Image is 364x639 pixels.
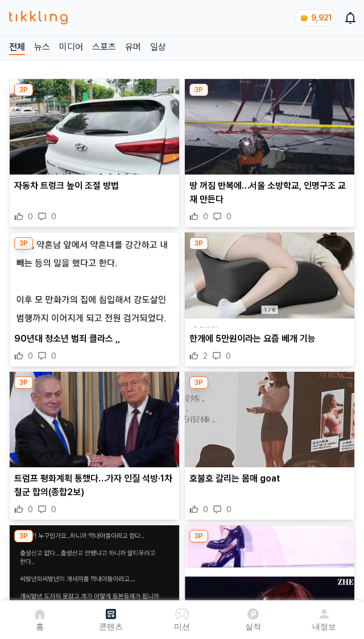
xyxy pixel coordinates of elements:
[185,525,354,621] img: 여자력은 가슴에서 나오는 게 아니다..
[125,40,141,55] a: 유머
[203,504,208,515] span: 0
[10,79,179,175] img: 자동차 트렁크 높이 조절 방법
[14,332,175,346] p: 90년대 청소년 범죄 클라스 ,,
[300,14,309,23] img: coin
[5,605,76,634] a: 홈
[189,472,350,486] p: 호불호 갈리는 몸매 goat
[10,372,179,467] img: 트럼프 평화계획 통했다…가자 인질 석방·1차 철군 합의(종합2보)
[9,78,180,227] div: 3P 자동차 트렁크 높이 조절 방법 자동차 트렁크 높이 조절 방법 0 0
[28,504,33,515] span: 0
[14,84,33,96] div: 3P
[51,504,56,515] span: 0
[245,621,261,632] p: 실적
[99,621,123,632] p: 콘텐츠
[295,9,334,26] a: coin 9,921
[150,40,166,55] a: 일상
[14,472,175,499] p: 트럼프 평화계획 통했다…가자 인질 석방·1차 철군 합의(종합2보)
[174,621,190,632] p: 미션
[189,237,208,250] div: 3P
[14,376,33,389] div: 3P
[189,179,350,206] p: 땅 꺼짐 반복에…서울 소방학교, 인명구조 교재 만든다
[36,621,44,632] p: 홈
[10,233,179,328] img: 90년대 청소년 범죄 클라스 ,,
[185,233,354,328] img: 한개에 5만원이라는 요즘 베개 기능
[189,84,208,96] div: 3P
[189,376,208,389] div: 3P
[14,179,175,193] p: 자동차 트렁크 높이 조절 방법
[9,40,25,55] a: 전체
[10,525,179,621] img: 흔한 사회복지 공무원의 일상 ,,
[226,350,231,362] span: 0
[203,350,208,362] span: 2
[311,13,332,22] span: 9,921
[92,40,116,55] a: 스포츠
[189,332,350,346] p: 한개에 5만원이라는 요즘 베개 기능
[203,211,208,222] span: 0
[51,350,56,362] span: 0
[76,605,147,634] a: 콘텐츠
[189,530,208,542] div: 3P
[147,605,218,634] button: 미션
[312,621,336,632] p: 내정보
[28,211,33,222] span: 0
[59,40,83,55] a: 미디어
[184,371,355,520] div: 3P 호불호 갈리는 몸매 goat 호불호 갈리는 몸매 goat 0 0
[9,11,68,24] img: 티끌링
[14,530,33,542] div: 3P
[185,79,354,175] img: 땅 꺼짐 반복에…서울 소방학교, 인명구조 교재 만든다
[217,605,288,634] a: 실적
[175,607,189,621] img: 미션
[9,232,180,367] div: 3P 90년대 청소년 범죄 클라스 ,, 90년대 청소년 범죄 클라스 ,, 0 0
[184,232,355,367] div: 3P 한개에 5만원이라는 요즘 베개 기능 한개에 5만원이라는 요즘 베개 기능 2 0
[226,211,231,222] span: 0
[51,211,56,222] span: 0
[185,372,354,467] img: 호불호 갈리는 몸매 goat
[184,78,355,227] div: 3P 땅 꺼짐 반복에…서울 소방학교, 인명구조 교재 만든다 땅 꺼짐 반복에…서울 소방학교, 인명구조 교재 만든다 0 0
[9,371,180,520] div: 3P 트럼프 평화계획 통했다…가자 인질 석방·1차 철군 합의(종합2보) 트럼프 평화계획 통했다…가자 인질 석방·1차 철군 합의(종합2보) 0 0
[14,237,33,250] div: 3P
[226,504,231,515] span: 0
[288,605,359,634] a: 내정보
[28,350,33,362] span: 0
[34,40,50,55] a: 뉴스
